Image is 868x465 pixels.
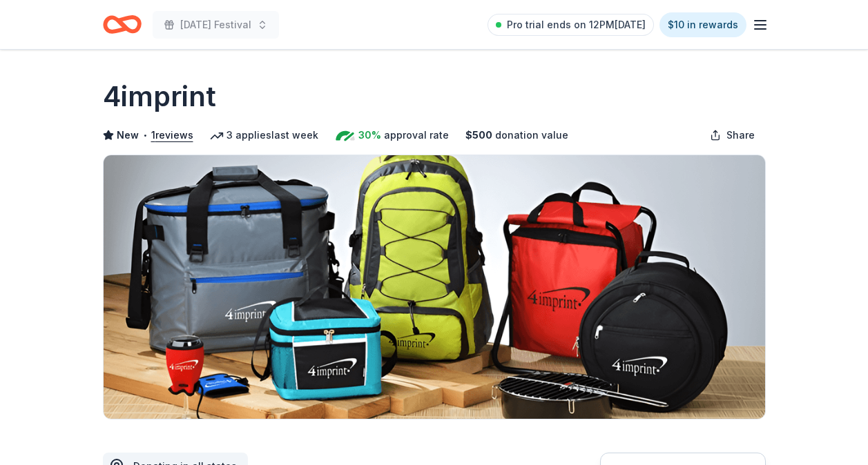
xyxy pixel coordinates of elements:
[151,127,193,144] button: 1reviews
[507,17,646,33] span: Pro trial ends on 12PM[DATE]
[210,127,318,144] div: 3 applies last week
[358,127,381,144] span: 30%
[103,8,142,41] a: Home
[659,12,746,37] a: $10 in rewards
[180,17,251,33] span: [DATE] Festival
[384,127,449,144] span: approval rate
[726,127,755,144] span: Share
[699,121,766,149] button: Share
[103,77,216,116] h1: 4imprint
[488,14,654,36] a: Pro trial ends on 12PM[DATE]
[142,130,147,141] span: •
[104,155,765,419] img: Image for 4imprint
[153,11,279,39] button: [DATE] Festival
[117,127,139,144] span: New
[495,127,568,144] span: donation value
[465,127,492,144] span: $ 500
